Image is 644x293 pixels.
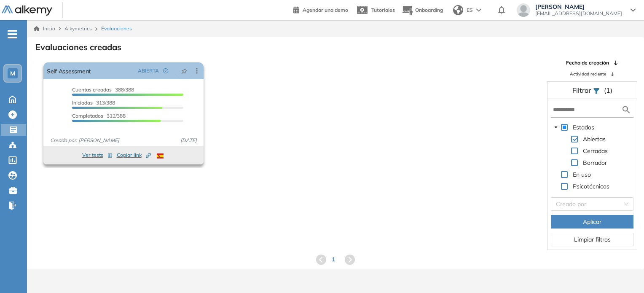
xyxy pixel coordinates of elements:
[175,64,193,78] button: pushpin
[332,255,335,264] span: 1
[554,125,558,129] span: caret-down
[47,137,123,144] span: Creado por: [PERSON_NAME]
[82,150,113,160] button: Ver tests
[117,150,151,160] button: Copiar link
[72,113,126,119] span: 312/388
[2,5,52,16] img: Logo
[583,217,601,226] span: Aplicar
[551,215,633,228] button: Aplicar
[163,68,168,73] span: check-circle
[573,183,609,190] span: Psicotécnicos
[573,124,594,131] span: Estados
[177,137,200,144] span: [DATE]
[583,135,606,143] span: Abiertas
[402,1,443,19] button: Onboarding
[181,67,187,74] span: pushpin
[581,146,609,156] span: Cerradas
[535,10,622,17] span: [EMAIL_ADDRESS][DOMAIN_NAME]
[64,25,92,32] span: Alkymetrics
[566,59,609,67] span: Fecha de creación
[138,67,159,75] span: ABIERTA
[571,181,611,191] span: Psicotécnicos
[101,25,132,32] span: Evaluaciones
[467,6,473,14] span: ES
[371,7,395,13] span: Tutoriales
[621,105,631,115] img: search icon
[35,42,121,52] h3: Evaluaciones creadas
[453,5,463,15] img: world
[303,7,348,13] span: Agendar una demo
[72,99,93,106] span: Iniciadas
[573,171,591,178] span: En uso
[476,8,481,12] img: arrow
[572,86,593,94] span: Filtrar
[574,235,611,244] span: Limpiar filtros
[72,99,115,106] span: 313/388
[117,151,151,159] span: Copiar link
[570,71,606,77] span: Actividad reciente
[157,153,164,159] img: ESP
[581,158,609,168] span: Borrador
[551,233,633,246] button: Limpiar filtros
[34,25,55,32] a: Inicio
[535,3,622,10] span: [PERSON_NAME]
[72,86,112,93] span: Cuentas creadas
[10,70,15,77] span: M
[293,4,348,14] a: Agendar una demo
[571,169,593,180] span: En uso
[604,85,612,95] span: (1)
[47,62,91,79] a: Self Assessment
[72,113,103,119] span: Completados
[583,147,608,155] span: Cerradas
[583,159,607,167] span: Borrador
[415,7,443,13] span: Onboarding
[8,33,17,35] i: -
[571,122,596,132] span: Estados
[581,134,607,144] span: Abiertas
[72,86,134,93] span: 388/388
